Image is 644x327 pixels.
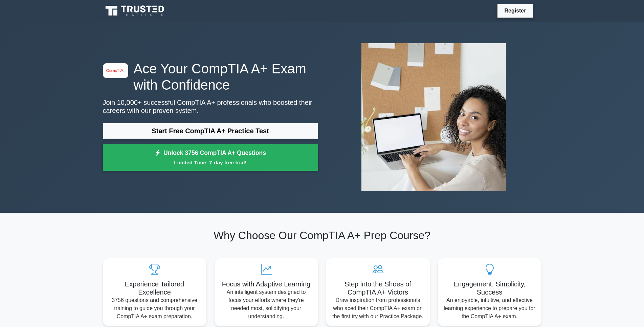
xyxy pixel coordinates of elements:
h5: Step into the Shoes of CompTIA A+ Victors [332,280,424,296]
h2: Why Choose Our CompTIA A+ Prep Course? [103,229,541,242]
p: Draw inspiration from professionals who aced their CompTIA A+ exam on the first try with our Prac... [332,296,424,321]
h5: Experience Tailored Excellence [108,280,201,296]
a: Register [500,6,530,15]
h5: Engagement, Simplicity, Success [443,280,536,296]
a: Unlock 3756 CompTIA A+ QuestionsLimited Time: 7-day free trial! [103,144,318,171]
a: Start Free CompTIA A+ Practice Test [103,123,318,139]
p: An intelligent system designed to focus your efforts where they're needed most, solidifying your ... [220,288,313,321]
p: An enjoyable, intuitive, and effective learning experience to prepare you for the CompTIA A+ exam. [443,296,536,321]
h5: Focus with Adaptive Learning [220,280,313,288]
p: Join 10,000+ successful CompTIA A+ professionals who boosted their careers with our proven system. [103,98,318,115]
p: 3756 questions and comprehensive training to guide you through your CompTIA A+ exam preparation. [108,296,201,321]
small: Limited Time: 7-day free trial! [111,159,310,166]
h1: Ace Your CompTIA A+ Exam with Confidence [103,61,318,93]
